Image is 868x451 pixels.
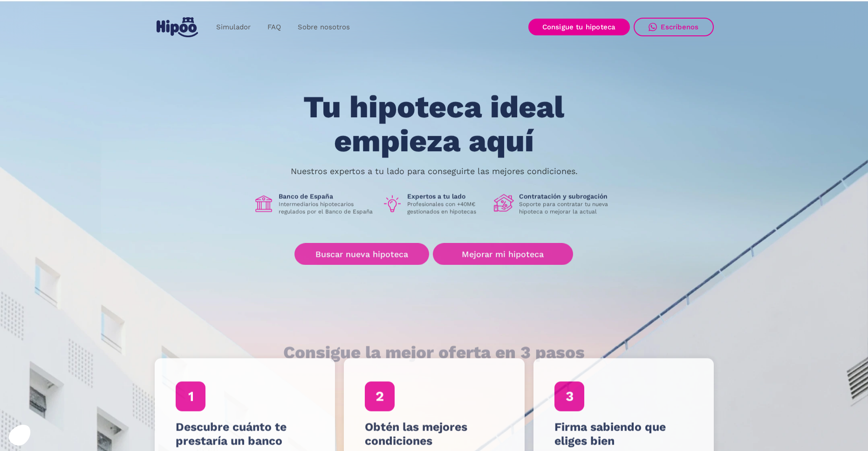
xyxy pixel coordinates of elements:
[407,192,486,201] h1: Expertos a tu lado
[407,201,486,215] p: Profesionales con +40M€ gestionados en hipotecas
[279,201,375,215] p: Intermediarios hipotecarios regulados por el Banco de España
[259,18,289,36] a: FAQ
[554,420,693,448] h4: Firma sabiendo que eliges bien
[175,420,314,448] h4: Descubre cuánto te prestaría un banco
[365,420,504,448] h4: Obtén las mejores condiciones
[528,19,630,35] a: Consigue tu hipoteca
[208,18,259,36] a: Simulador
[291,168,578,175] p: Nuestros expertos a tu lado para conseguirte las mejores condiciones.
[283,343,585,362] h1: Consigue la mejor oferta en 3 pasos
[433,243,573,265] a: Mejorar mi hipoteca
[519,192,615,201] h1: Contratación y subrogación
[634,18,714,36] a: Escríbenos
[279,192,375,201] h1: Banco de España
[289,18,358,36] a: Sobre nosotros
[257,90,610,158] h1: Tu hipoteca ideal empieza aquí
[519,201,615,215] p: Soporte para contratar tu nueva hipoteca o mejorar la actual
[661,23,699,31] div: Escríbenos
[294,243,429,265] a: Buscar nueva hipoteca
[155,13,200,41] a: home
